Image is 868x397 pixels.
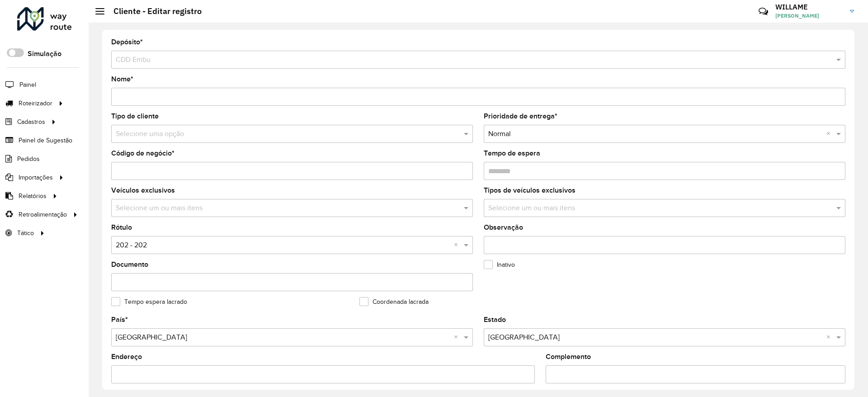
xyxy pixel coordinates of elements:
label: Prioridade de entrega [484,111,557,122]
label: Estado [484,314,506,325]
span: Retroalimentação [19,210,67,219]
label: País [111,314,128,325]
span: Pedidos [17,154,40,164]
span: Painel [19,80,36,90]
span: Painel de Sugestão [19,136,72,145]
label: Complemento [546,351,591,362]
label: Endereço [111,351,142,362]
label: Inativo [484,260,515,269]
span: Tático [17,228,34,238]
label: Depósito [111,37,143,47]
label: Simulação [28,48,61,59]
span: Clear all [826,332,834,343]
span: Roteirizador [19,99,52,108]
span: Cadastros [17,117,45,127]
span: Relatórios [19,191,47,201]
label: Nome [111,74,133,85]
span: Clear all [454,240,462,250]
label: Rótulo [111,222,132,233]
h2: Cliente - Editar registro [104,6,202,16]
label: Tipos de veículos exclusivos [484,185,576,196]
label: Tipo de cliente [111,111,159,122]
span: Clear all [454,332,462,343]
a: Contato Rápido [754,2,773,21]
span: Importações [19,173,53,182]
label: Coordenada lacrada [359,297,429,307]
label: Observação [484,222,523,233]
h3: WILLAME [775,3,843,11]
label: Tempo de espera [484,148,540,159]
label: Veículos exclusivos [111,185,175,196]
span: Clear all [826,128,834,139]
span: [PERSON_NAME] [775,12,843,20]
label: Código de negócio [111,148,175,159]
label: Documento [111,259,148,270]
label: Tempo espera lacrado [111,297,187,307]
